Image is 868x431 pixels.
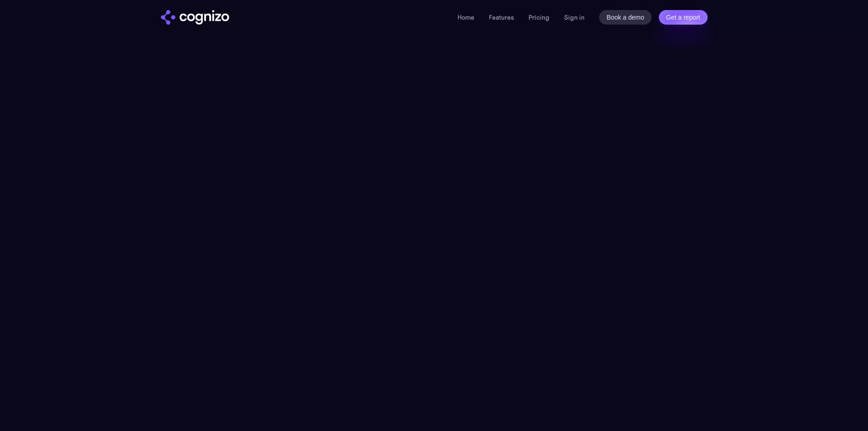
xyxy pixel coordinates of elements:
a: Book a demo [599,10,652,25]
a: Sign in [564,12,585,23]
a: Home [457,13,474,21]
a: Features [489,13,514,21]
a: home [161,10,229,25]
img: cognizo logo [161,10,229,25]
a: Pricing [529,13,550,21]
a: Get a report [659,10,708,25]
